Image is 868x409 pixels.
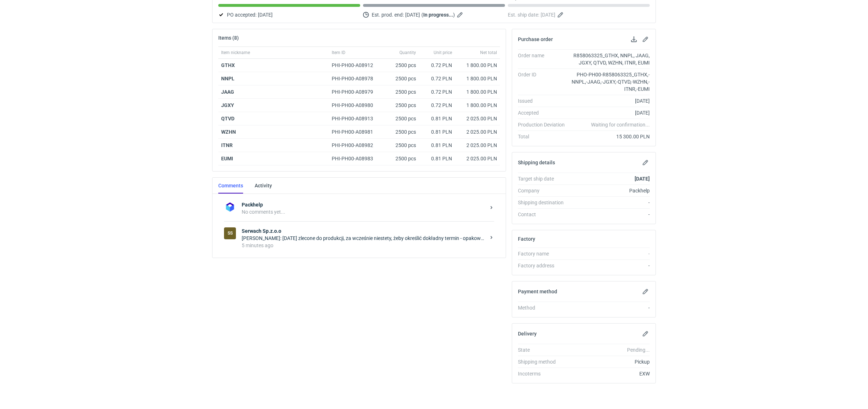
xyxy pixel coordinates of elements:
[571,211,650,218] div: -
[571,187,650,194] div: Packhelp
[422,115,452,122] div: 0.81 PLN
[422,155,452,162] div: 0.81 PLN
[332,115,380,122] div: PHI-PH00-A08913
[518,346,571,354] div: State
[458,75,497,82] div: 1 800.00 PLN
[641,35,650,44] button: Edit purchase order
[518,133,571,140] div: Total
[242,242,486,249] div: 5 minutes ago
[399,50,416,55] span: Quantity
[571,370,650,377] div: EXW
[630,35,638,44] button: Download PO
[224,227,236,239] div: Serwach Sp.z.o.o
[383,85,419,99] div: 2500 pcs
[224,227,236,239] figcaption: SS
[221,116,234,121] a: QTVD
[518,289,557,294] h2: Payment method
[458,62,497,69] div: 1 800.00 PLN
[641,287,650,296] button: Edit payment method
[571,133,650,140] div: 15 300.00 PLN
[221,102,234,108] a: JGXY
[571,304,650,311] div: -
[458,155,497,162] div: 2 025.00 PLN
[422,75,452,82] div: 0.72 PLN
[571,250,650,257] div: -
[641,158,650,167] button: Edit shipping details
[332,128,380,135] div: PHI-PH00-A08981
[332,142,380,149] div: PHI-PH00-A08982
[518,199,571,206] div: Shipping destination
[221,142,233,148] a: ITNR
[458,142,497,149] div: 2 025.00 PLN
[224,201,236,213] img: Packhelp
[242,201,486,208] strong: Packhelp
[458,128,497,135] div: 2 025.00 PLN
[518,52,571,66] div: Order name
[221,89,234,95] a: JAAG
[458,88,497,95] div: 1 800.00 PLN
[518,71,571,93] div: Order ID
[422,142,452,149] div: 0.81 PLN
[518,97,571,105] div: Issued
[518,109,571,116] div: Accepted
[541,10,555,19] span: [DATE]
[518,236,535,242] h2: Factory
[242,227,486,235] strong: Serwach Sp.z.o.o
[332,75,380,82] div: PHI-PH00-A08978
[518,370,571,377] div: Incoterms
[332,102,380,109] div: PHI-PH00-A08980
[627,347,650,353] em: Pending...
[221,62,235,68] strong: GTHX
[641,329,650,338] button: Edit delivery details
[218,35,239,41] h2: Items (8)
[383,152,419,165] div: 2500 pcs
[571,358,650,365] div: Pickup
[383,125,419,139] div: 2500 pcs
[423,12,453,18] strong: In progress...
[518,187,571,194] div: Company
[332,88,380,95] div: PHI-PH00-A08979
[458,102,497,109] div: 1 800.00 PLN
[518,36,553,42] h2: Purchase order
[635,176,650,182] strong: [DATE]
[480,50,497,55] span: Net total
[221,50,250,55] span: Item nickname
[363,10,505,19] div: Est. prod. end:
[242,235,486,242] div: [PERSON_NAME]: [DATE] zlecone do produkcji, za wcześnie niestety, żeby określić dokładny termin -...
[383,139,419,152] div: 2500 pcs
[383,59,419,72] div: 2500 pcs
[383,99,419,112] div: 2500 pcs
[571,97,650,105] div: [DATE]
[421,12,423,18] em: (
[571,199,650,206] div: -
[518,304,571,311] div: Method
[242,208,486,215] div: No comments yet...
[422,88,452,95] div: 0.72 PLN
[221,76,234,81] a: NNPL
[456,10,465,19] button: Edit estimated production end date
[518,250,571,257] div: Factory name
[518,262,571,269] div: Factory address
[557,10,565,19] button: Edit estimated shipping date
[458,115,497,122] div: 2 025.00 PLN
[453,12,455,18] em: )
[422,62,452,69] div: 0.72 PLN
[383,72,419,85] div: 2500 pcs
[221,129,236,135] a: WZHN
[332,62,380,69] div: PHI-PH00-A08912
[332,50,345,55] span: Item ID
[518,160,555,165] h2: Shipping details
[508,10,650,19] div: Est. ship date:
[422,128,452,135] div: 0.81 PLN
[518,358,571,365] div: Shipping method
[218,178,243,194] a: Comments
[434,50,452,55] span: Unit price
[383,112,419,125] div: 2500 pcs
[518,175,571,182] div: Target ship date
[221,156,233,161] a: EUMI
